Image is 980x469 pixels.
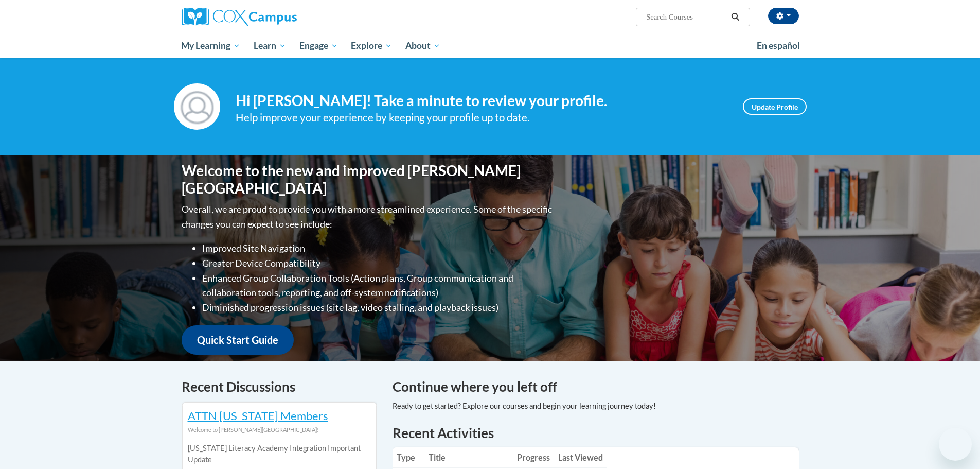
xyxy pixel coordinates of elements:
li: Improved Site Navigation [202,241,555,256]
span: Learn [254,40,286,52]
a: Quick Start Guide [182,325,294,355]
a: Explore [344,34,399,58]
h1: Recent Activities [393,424,799,442]
a: ATTN [US_STATE] Members [188,409,328,423]
iframe: Button to launch messaging window [939,428,972,461]
th: Last Viewed [554,447,607,468]
button: Search [727,11,743,23]
div: Welcome to [PERSON_NAME][GEOGRAPHIC_DATA]! [188,424,371,436]
a: My Learning [175,34,247,58]
li: Diminished progression issues (site lag, video stalling, and playback issues) [202,300,555,315]
span: About [405,40,440,52]
a: En español [750,35,807,57]
a: Update Profile [743,98,807,115]
th: Progress [513,447,554,468]
h4: Hi [PERSON_NAME]! Take a minute to review your profile. [236,92,727,110]
span: My Learning [181,40,240,52]
h4: Continue where you left off [393,377,799,397]
h1: Welcome to the new and improved [PERSON_NAME][GEOGRAPHIC_DATA] [182,162,555,197]
h4: Recent Discussions [182,377,377,397]
a: Learn [247,34,293,58]
span: Engage [299,40,338,52]
li: Greater Device Compatibility [202,256,555,271]
img: Profile Image [174,83,220,130]
img: Cox Campus [182,8,297,26]
a: About [399,34,447,58]
li: Enhanced Group Collaboration Tools (Action plans, Group communication and collaboration tools, re... [202,271,555,301]
span: Explore [351,40,392,52]
a: Cox Campus [182,8,377,26]
div: Help improve your experience by keeping your profile up to date. [236,109,727,126]
input: Search Courses [645,11,727,23]
th: Type [393,447,424,468]
a: Engage [293,34,345,58]
p: Overall, we are proud to provide you with a more streamlined experience. Some of the specific cha... [182,202,555,232]
span: En español [757,40,800,51]
p: [US_STATE] Literacy Academy Integration Important Update [188,443,371,465]
button: Account Settings [768,8,799,24]
th: Title [424,447,513,468]
div: Main menu [166,34,814,58]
